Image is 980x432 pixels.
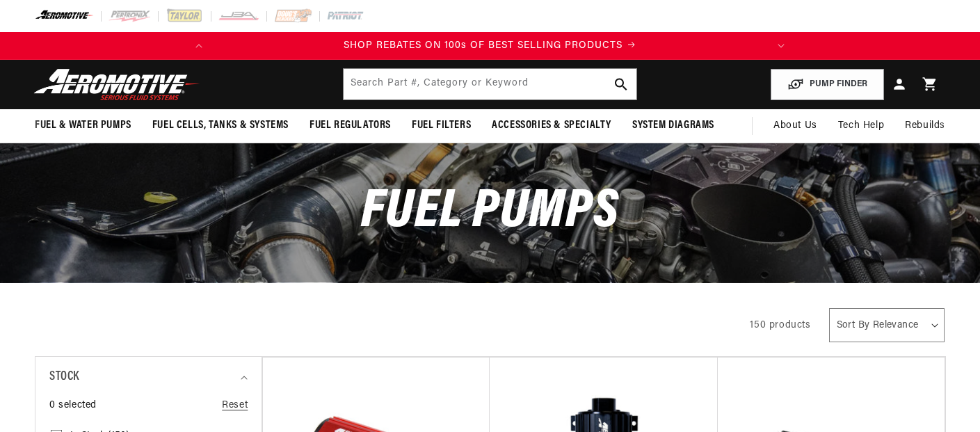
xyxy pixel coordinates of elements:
span: SHOP REBATES ON 100s OF BEST SELLING PRODUCTS [344,40,622,51]
summary: Rebuilds [894,109,956,143]
summary: Tech Help [828,109,894,143]
div: 1 of 2 [213,38,767,54]
a: SHOP REBATES ON 100s OF BEST SELLING PRODUCTS [213,38,767,54]
summary: Stock (0 selected) [49,357,248,398]
button: Translation missing: en.sections.announcements.next_announcement [767,32,795,60]
summary: Fuel Filters [401,109,481,142]
summary: Fuel Regulators [299,109,401,142]
span: Fuel & Water Pumps [35,118,131,133]
span: Fuel Filters [412,118,471,133]
span: System Diagrams [632,118,714,133]
summary: Accessories & Specialty [481,109,622,142]
summary: System Diagrams [622,109,725,142]
span: About Us [773,120,817,131]
span: Fuel Pumps [361,185,618,240]
button: search button [606,69,636,99]
input: Search by Part Number, Category or Keyword [344,69,636,99]
button: Translation missing: en.sections.announcements.previous_announcement [185,32,213,60]
a: About Us [763,109,828,143]
span: Fuel Cells, Tanks & Systems [152,118,289,133]
span: Rebuilds [905,118,945,134]
span: Tech Help [838,118,884,134]
span: Accessories & Specialty [492,118,611,133]
img: Aeromotive [30,68,204,101]
summary: Fuel Cells, Tanks & Systems [142,109,299,142]
div: Announcement [213,38,767,54]
summary: Fuel & Water Pumps [24,109,142,142]
span: 0 selected [49,398,97,413]
span: Fuel Regulators [310,118,391,133]
span: Stock [49,367,79,387]
span: 150 products [750,320,810,330]
button: PUMP FINDER [771,69,884,100]
a: Reset [222,398,248,413]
